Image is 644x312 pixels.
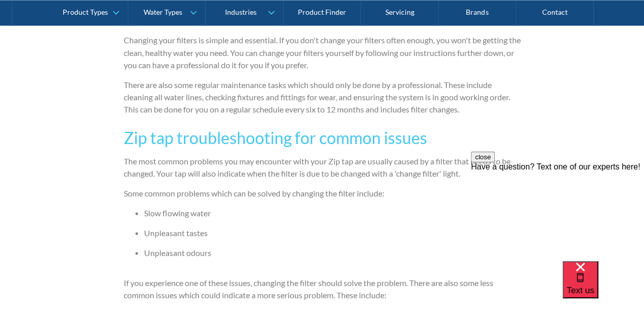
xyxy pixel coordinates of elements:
p: Some common problems which can be solved by changing the filter include: [124,187,521,199]
p: Changing your filters is simple and essential. If you don't change your filters often enough, you... [124,34,521,71]
div: Product Types [63,8,108,17]
li: Unpleasant odours [144,246,521,259]
p: The most common problems you may encounter with your Zip tap are usually caused by a filter that ... [124,155,521,179]
iframe: podium webchat widget prompt [471,152,644,274]
h3: Zip tap troubleshooting for common issues [124,125,521,150]
div: Industries [225,8,257,17]
li: Unpleasant tastes [144,226,521,239]
li: Slow flowing water [144,207,521,219]
iframe: podium webchat widget bubble [563,261,644,312]
p: There are also some regular maintenance tasks which should only be done by a professional. These ... [124,78,521,115]
div: Water Types [144,8,182,17]
p: If you experience one of these issues, changing the filter should solve the problem. There are al... [124,276,521,301]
